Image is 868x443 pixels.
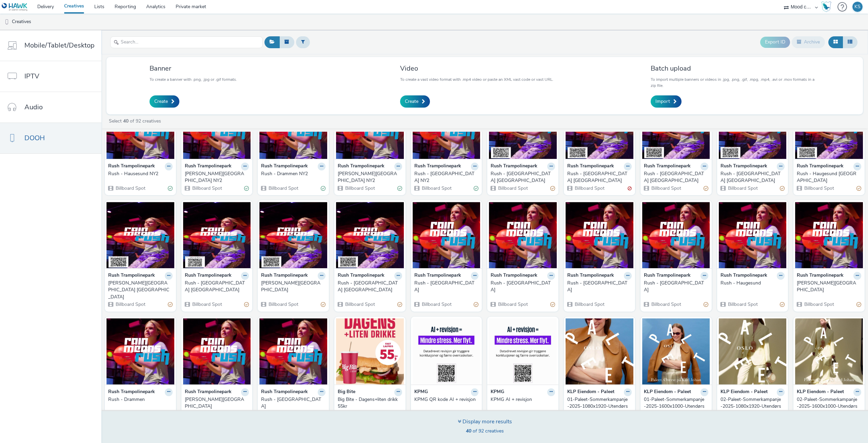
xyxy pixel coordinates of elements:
div: Valid [321,185,325,192]
strong: KPMG [491,388,504,396]
p: To import multiple banners or videos in .jpg, .png, .gif, .mpg, .mp4, .avi or .mov formats in a z... [651,76,820,89]
span: Billboard Spot [804,185,834,191]
div: 02-Paleet-Sommerkampanje-2025-1080x1920-Utendørs-Norsk.mp4 [721,396,782,417]
strong: 40 [466,428,471,434]
div: [PERSON_NAME][GEOGRAPHIC_DATA] [185,396,246,410]
span: Billboard Spot [115,185,145,191]
img: Rush - Bergen visual [183,318,251,385]
div: Partially valid [704,185,708,192]
span: Billboard Spot [727,301,758,308]
span: Mobile/Tablet/Desktop [24,40,95,50]
div: KPMG QR kode AI + revisjon [414,396,476,403]
strong: Rush Trampolinepark [491,272,537,280]
strong: KLP Eiendom - Paleet [644,388,691,396]
button: Archive [792,36,825,48]
h3: Video [400,64,553,73]
div: Rush - [GEOGRAPHIC_DATA] [567,280,629,294]
strong: Rush Trampolinepark [414,272,461,280]
strong: Rush Trampolinepark [108,163,155,170]
h3: Banner [150,64,237,73]
a: Rush - Haugesund [721,280,785,287]
a: [PERSON_NAME][GEOGRAPHIC_DATA] [GEOGRAPHIC_DATA] [108,280,173,300]
a: 02-Paleet-Sommerkampanje-2025-1080x1920-Utendørs-Norsk.mp4 [721,396,785,417]
div: Rush - [GEOGRAPHIC_DATA] [GEOGRAPHIC_DATA] [567,170,629,184]
a: Rush - Haugesund [GEOGRAPHIC_DATA] [797,170,861,184]
a: Rush - [GEOGRAPHIC_DATA] [567,280,632,294]
a: Rush - [GEOGRAPHIC_DATA] [414,280,479,294]
img: Rush - Trondheim visual [413,202,480,268]
span: Create [405,98,418,105]
span: Billboard Spot [344,301,375,308]
div: 02-Paleet-Sommerkampanje-2025-1600x1000-Utendørs-Norsk.mp4 [797,396,859,417]
div: Rush - [GEOGRAPHIC_DATA] [261,396,323,410]
a: Rush - Drammen [108,396,173,403]
span: DOOH [24,133,45,143]
div: Partially valid [780,185,785,192]
img: dooh [3,19,10,25]
img: Rush - Hamar NY visual [106,202,174,268]
span: Billboard Spot [574,185,605,191]
a: [PERSON_NAME][GEOGRAPHIC_DATA] [797,280,861,294]
div: Valid [397,185,402,192]
span: Billboard Spot [344,185,375,191]
a: Rush - [GEOGRAPHIC_DATA] [GEOGRAPHIC_DATA] [338,280,402,294]
div: 01-Paleet-Sommerkampanje-2025-1600x1000-Utendørs-Norsk.mp4 [644,396,706,417]
a: 02-Paleet-Sommerkampanje-2025-1600x1000-Utendørs-Norsk.mp4 [797,396,861,417]
strong: KPMG [414,388,428,396]
img: 02-Paleet-Sommerkampanje-2025-1080x1920-Utendørs-Norsk.mp4 visual [719,318,787,385]
strong: Rush Trampolinepark [797,272,844,280]
input: Search... [110,36,263,48]
div: Rush - Hausesund NY2 [108,170,170,177]
a: [PERSON_NAME][GEOGRAPHIC_DATA] [185,396,249,410]
a: [PERSON_NAME][GEOGRAPHIC_DATA] NY2 [338,170,402,184]
div: Rush - [GEOGRAPHIC_DATA] [491,280,552,294]
img: Rush - Stavanger visual [489,202,557,268]
div: Partially valid [550,185,555,192]
a: KPMG QR kode AI + revisjon [414,396,479,403]
strong: Rush Trampolinepark [644,163,691,170]
h3: Batch upload [651,64,820,73]
img: Rush - Bergen NY visual [259,202,327,268]
a: 01-Paleet-Sommerkampanje-2025-1600x1000-Utendørs-Norsk.mp4 [644,396,708,417]
span: Billboard Spot [192,185,222,191]
strong: Rush Trampolinepark [797,163,844,170]
img: Rush - Bærum NY visual [336,202,404,268]
a: Rush - [GEOGRAPHIC_DATA] [GEOGRAPHIC_DATA] [644,170,708,184]
span: Create [154,98,168,105]
strong: Rush Trampolinepark [338,272,384,280]
img: Rush - Drammen NY visual [183,202,251,268]
div: Partially valid [168,301,173,308]
a: Hawk Academy [821,1,834,12]
strong: Rush Trampolinepark [185,388,232,396]
img: Rush - Larvik visual [642,202,710,268]
div: KPMG AI + revisjon [491,396,552,403]
img: 01-Paleet-Sommerkampanje-2025-1080x1920-Utendørs-Norsk.mp4 visual [566,318,633,385]
strong: Rush Trampolinepark [261,388,308,396]
img: Rush - Drammen visual [106,318,174,385]
img: Big Bite - Dagens+liten drikk 55kr visual [336,318,404,385]
span: Audio [24,102,43,112]
img: KPMG QR kode AI + revisjon visual [413,318,480,385]
div: [PERSON_NAME][GEOGRAPHIC_DATA] NY2 [185,170,246,184]
div: Rush - Drammen NY2 [261,170,323,177]
span: Billboard Spot [727,185,758,191]
a: [PERSON_NAME][GEOGRAPHIC_DATA] NY2 [185,170,249,184]
span: Billboard Spot [268,185,298,191]
strong: Rush Trampolinepark [261,163,308,170]
div: [PERSON_NAME][GEOGRAPHIC_DATA] [261,280,323,294]
a: Rush - [GEOGRAPHIC_DATA] [GEOGRAPHIC_DATA] [721,170,785,184]
p: To create a vast video format with .mp4 video or paste an XML vast code or vast URL. [400,76,553,82]
strong: Rush Trampolinepark [721,272,767,280]
strong: Big Bite [338,388,355,396]
div: Rush - [GEOGRAPHIC_DATA] [GEOGRAPHIC_DATA] [644,170,706,184]
span: IPTV [24,71,39,81]
div: Partially valid [244,301,249,308]
a: Rush - [GEOGRAPHIC_DATA] [491,280,555,294]
strong: Rush Trampolinepark [261,272,308,280]
div: Partially valid [474,301,478,308]
img: Rush - Oslo visual [566,202,633,268]
span: Billboard Spot [804,301,834,308]
img: undefined Logo [2,3,28,11]
div: Partially valid [550,301,555,308]
span: of 92 creatives [466,428,504,434]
